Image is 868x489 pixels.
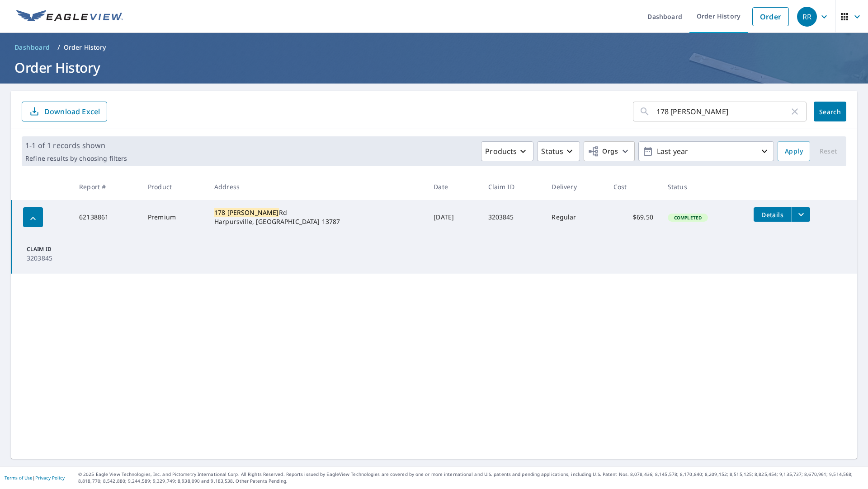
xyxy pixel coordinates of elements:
[72,200,141,234] td: 62138861
[537,141,580,161] button: Status
[653,144,759,159] p: Last year
[656,99,789,124] input: Address, Report #, Claim ID, etc.
[16,10,123,23] img: EV Logo
[481,141,533,161] button: Products
[759,210,786,219] span: Details
[752,7,789,26] a: Order
[792,207,810,222] button: filesDropdownBtn-62138861
[14,43,50,52] span: Dashboard
[669,214,707,221] span: Completed
[606,173,660,200] th: Cost
[141,173,207,200] th: Product
[814,102,846,121] button: Search
[214,208,419,226] div: Rd Harpursville, [GEOGRAPHIC_DATA] 13787
[64,43,106,52] p: Order History
[25,140,127,151] p: 1-1 of 1 records shown
[11,40,54,55] a: Dashboard
[11,40,857,55] nav: breadcrumb
[72,173,141,200] th: Report #
[11,58,857,77] h1: Order History
[481,200,545,234] td: 3203845
[5,475,65,480] p: |
[141,200,207,234] td: Premium
[821,107,839,116] span: Search
[207,173,426,200] th: Address
[754,207,792,222] button: detailsBtn-62138861
[25,154,127,163] p: Refine results by choosing filters
[27,245,77,253] p: Claim ID
[584,141,635,161] button: Orgs
[778,141,810,161] button: Apply
[426,173,481,200] th: Date
[44,107,100,116] p: Download Excel
[481,173,545,200] th: Claim ID
[544,173,606,200] th: Delivery
[785,146,803,157] span: Apply
[78,471,863,484] p: © 2025 Eagle View Technologies, Inc. and Pictometry International Corp. All Rights Reserved. Repo...
[544,200,606,234] td: Regular
[660,173,746,200] th: Status
[485,146,517,157] p: Products
[22,102,107,121] button: Download Excel
[797,7,817,27] div: RR
[35,475,65,481] a: Privacy Policy
[57,42,60,53] li: /
[426,200,481,234] td: [DATE]
[638,141,774,161] button: Last year
[588,146,618,157] span: Orgs
[541,146,563,157] p: Status
[27,253,77,263] p: 3203845
[5,475,33,481] a: Terms of Use
[214,208,279,217] mark: 178 [PERSON_NAME]
[606,200,660,234] td: $69.50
